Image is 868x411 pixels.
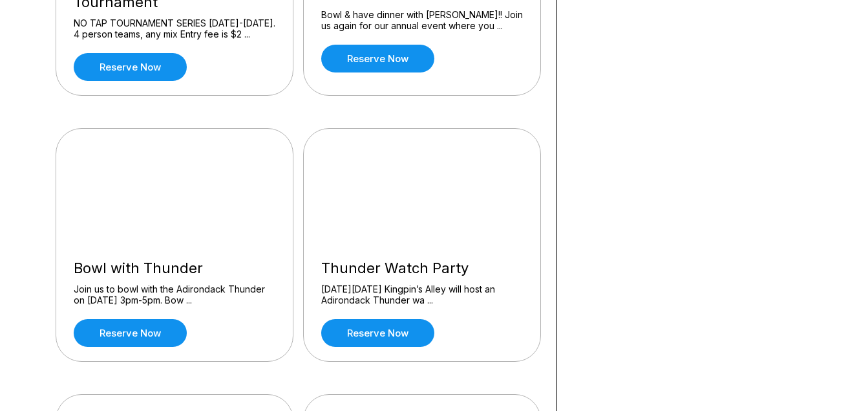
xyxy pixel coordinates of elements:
[321,319,434,347] a: Reserve now
[74,319,187,347] a: Reserve now
[321,260,523,277] div: Thunder Watch Party
[304,129,542,245] img: Thunder Watch Party
[321,283,523,306] div: [DATE][DATE] Kingpin’s Alley will host an Adirondack Thunder wa ...
[74,260,275,277] div: Bowl with Thunder
[56,129,294,245] img: Bowl with Thunder
[74,53,187,81] a: Reserve now
[321,9,523,32] div: Bowl & have dinner with [PERSON_NAME]!! Join us again for our annual event where you ...
[74,283,275,306] div: Join us to bowl with the Adirondack Thunder on [DATE] 3pm-5pm. Bow ...
[321,45,434,72] a: Reserve now
[74,17,275,40] div: NO TAP TOURNAMENT SERIES [DATE]-[DATE]. 4 person teams, any mix Entry fee is $2 ...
